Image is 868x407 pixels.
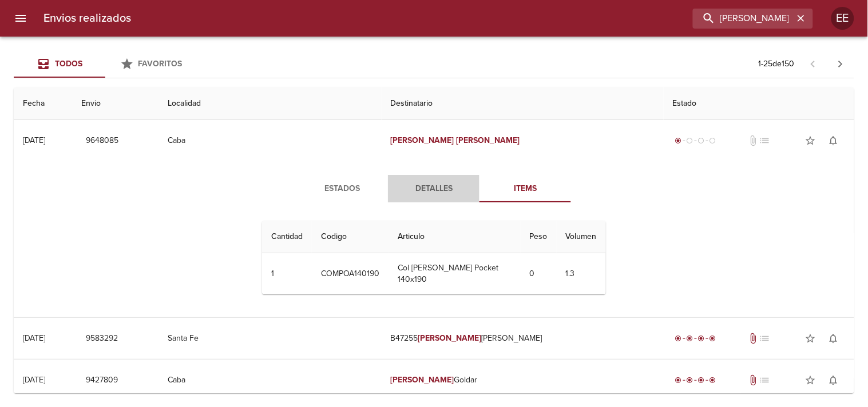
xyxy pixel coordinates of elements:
[303,182,381,196] span: Estados
[799,58,827,69] span: Pagina anterior
[312,221,389,253] th: Codigo
[673,374,719,386] div: Entregado
[486,182,564,196] span: Items
[710,137,716,144] span: radio_button_unchecked
[675,335,682,342] span: radio_button_checked
[55,59,82,69] span: Todos
[759,333,770,344] span: No tiene pedido asociado
[23,333,45,343] div: [DATE]
[296,175,571,202] div: Tabs detalle de guia
[710,377,716,384] span: radio_button_checked
[158,360,382,401] td: Caba
[418,333,482,343] em: [PERSON_NAME]
[14,50,197,78] div: Tabs Envios
[81,328,122,349] button: 9583292
[395,182,473,196] span: Detalles
[86,373,118,388] span: 9427809
[822,327,845,350] button: Activar notificaciones
[81,370,122,391] button: 9427809
[391,135,454,145] em: [PERSON_NAME]
[389,253,520,294] td: Col [PERSON_NAME] Pocket 140x190
[710,335,716,342] span: radio_button_checked
[557,253,606,294] td: 1.3
[827,50,854,78] span: Pagina siguiente
[382,360,664,401] td: Goldar
[664,87,854,120] th: Estado
[389,221,520,253] th: Articulo
[262,253,312,294] td: 1
[675,377,682,384] span: radio_button_checked
[138,59,183,69] span: Favoritos
[805,374,817,386] span: star_border
[81,130,123,151] button: 9648085
[698,335,705,342] span: radio_button_checked
[693,9,794,29] input: buscar
[521,253,557,294] td: 0
[14,87,72,120] th: Fecha
[747,333,759,344] span: Tiene documentos adjuntos
[799,369,822,392] button: Agregar a favoritos
[72,87,158,120] th: Envio
[43,9,131,27] h6: Envios realizados
[687,377,693,384] span: radio_button_checked
[312,253,389,294] td: COMPOA140190
[7,5,34,32] button: menu
[262,221,312,253] th: Cantidad
[158,318,382,359] td: Santa Fe
[687,137,693,144] span: radio_button_unchecked
[23,135,45,145] div: [DATE]
[456,135,520,145] em: [PERSON_NAME]
[799,327,822,350] button: Agregar a favoritos
[759,58,795,70] p: 1 - 25 de 150
[158,120,382,161] td: Caba
[557,221,606,253] th: Volumen
[799,129,822,152] button: Agregar a favoritos
[828,374,839,386] span: notifications_none
[382,318,664,359] td: B47255 [PERSON_NAME]
[23,375,45,385] div: [DATE]
[831,7,854,30] div: EE
[673,333,719,344] div: Entregado
[673,135,719,146] div: Generado
[675,137,682,144] span: radio_button_checked
[86,332,118,346] span: 9583292
[382,87,664,120] th: Destinatario
[759,135,770,146] span: No tiene pedido asociado
[687,335,693,342] span: radio_button_checked
[805,333,817,344] span: star_border
[86,134,118,148] span: 9648085
[747,135,759,146] span: No tiene documentos adjuntos
[822,129,845,152] button: Activar notificaciones
[747,374,759,386] span: Tiene documentos adjuntos
[158,87,382,120] th: Localidad
[698,377,705,384] span: radio_button_checked
[521,221,557,253] th: Peso
[805,135,817,146] span: star_border
[828,135,839,146] span: notifications_none
[822,369,845,392] button: Activar notificaciones
[262,221,605,294] table: Tabla de Items
[698,137,705,144] span: radio_button_unchecked
[828,333,839,344] span: notifications_none
[759,374,770,386] span: No tiene pedido asociado
[831,7,854,30] div: Abrir información de usuario
[391,375,454,385] em: [PERSON_NAME]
